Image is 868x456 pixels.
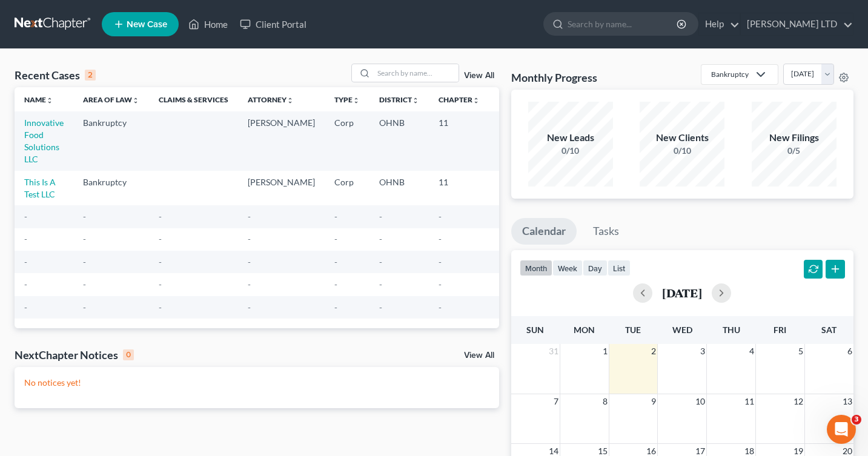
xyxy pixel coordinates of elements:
div: 0/10 [528,145,613,157]
span: - [439,211,442,222]
div: New Clients [640,131,724,145]
span: Wed [672,325,692,335]
a: Typeunfold_more [334,95,360,104]
div: 0 [123,349,134,360]
span: - [439,234,442,244]
span: - [334,211,337,222]
span: - [334,257,337,267]
span: - [439,279,442,289]
span: 6 [846,344,853,359]
a: Chapterunfold_more [439,95,480,104]
td: Corp [325,171,369,205]
i: unfold_more [132,97,139,104]
span: 4 [748,344,755,359]
a: Client Portal [234,13,313,35]
i: unfold_more [472,97,480,104]
span: - [334,279,337,289]
span: - [248,234,251,244]
div: New Filings [752,131,837,145]
span: 3 [852,415,861,425]
span: 5 [797,344,804,359]
span: - [379,234,382,244]
span: Thu [723,325,740,335]
a: Calendar [511,218,577,245]
a: Innovative Food Solutions LLC [24,117,64,164]
input: Search by name... [374,64,459,82]
span: - [83,279,86,289]
div: Recent Cases [15,68,96,82]
span: - [159,234,162,244]
a: Help [699,13,740,35]
span: - [439,257,442,267]
span: - [159,279,162,289]
a: View All [464,351,494,360]
span: 13 [841,394,853,409]
div: New Leads [528,131,613,145]
input: Search by name... [568,13,678,35]
p: No notices yet! [24,377,489,389]
span: - [83,211,86,222]
iframe: Intercom live chat [827,415,856,444]
span: Sun [526,325,544,335]
span: - [83,302,86,312]
span: - [439,302,442,312]
a: Home [182,13,234,35]
span: - [24,302,27,312]
span: Mon [574,325,595,335]
td: Bankruptcy [73,111,149,170]
span: - [248,302,251,312]
span: - [379,257,382,267]
button: day [583,260,608,276]
span: - [24,279,27,289]
div: NextChapter Notices [15,348,134,362]
span: 31 [548,344,560,359]
span: Sat [821,325,837,335]
span: - [379,302,382,312]
span: Tue [625,325,641,335]
span: 3 [699,344,706,359]
i: unfold_more [412,97,419,104]
span: - [24,211,27,222]
h2: [DATE] [662,286,702,299]
span: 11 [743,394,755,409]
span: 12 [792,394,804,409]
span: 10 [694,394,706,409]
span: 7 [552,394,560,409]
span: - [24,257,27,267]
span: 1 [601,344,609,359]
span: - [24,234,27,244]
button: month [520,260,552,276]
span: - [379,211,382,222]
td: Bankruptcy [73,171,149,205]
a: This Is A Test LLC [24,177,56,199]
a: Nameunfold_more [24,95,53,104]
a: View All [464,71,494,80]
td: [PERSON_NAME] [238,171,325,205]
div: 2 [85,70,96,81]
span: - [83,234,86,244]
span: - [334,302,337,312]
a: Tasks [582,218,630,245]
td: 11 [429,111,489,170]
td: [PERSON_NAME] [238,111,325,170]
span: - [83,257,86,267]
span: - [159,211,162,222]
span: - [159,302,162,312]
th: Claims & Services [149,87,238,111]
span: - [379,279,382,289]
div: 0/5 [752,145,837,157]
h3: Monthly Progress [511,70,597,85]
span: New Case [127,20,167,29]
td: Corp [325,111,369,170]
span: 2 [650,344,657,359]
a: Districtunfold_more [379,95,419,104]
button: week [552,260,583,276]
span: - [248,279,251,289]
a: Attorneyunfold_more [248,95,294,104]
span: - [248,211,251,222]
a: [PERSON_NAME] LTD [741,13,853,35]
i: unfold_more [46,97,53,104]
td: OHNB [369,111,429,170]
td: 11 [429,171,489,205]
i: unfold_more [353,97,360,104]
